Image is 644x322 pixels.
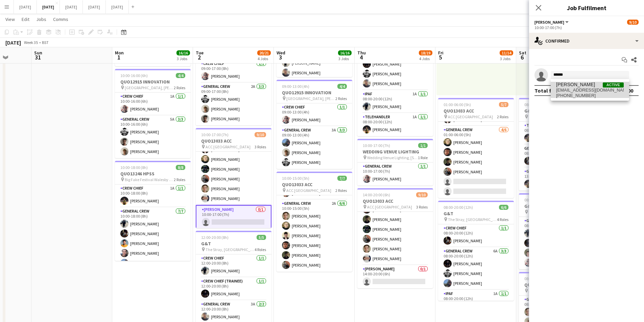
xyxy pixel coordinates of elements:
[357,139,433,185] app-job-card: 10:00-17:00 (7h)1/1WEDDING VENUE LIGHTING Wedding Venue Lighting, [STREET_ADDRESS]1 RoleGeneral C...
[357,149,433,155] h3: WEDDING VENUE LIGHTING
[499,102,508,107] span: 5/7
[448,114,493,119] span: ACC [GEOGRAPHIC_DATA]
[115,93,191,116] app-card-role: Crew Chief1A1/110:00-16:00 (6h)[PERSON_NAME]
[42,40,49,45] div: BST
[529,114,578,119] span: The Stray, [GEOGRAPHIC_DATA], [GEOGRAPHIC_DATA], [GEOGRAPHIC_DATA]
[357,265,433,288] app-card-role: [PERSON_NAME]0/114:00-20:00 (6h)
[438,98,514,198] div: 01:00-06:00 (5h)5/7QUO13033 ACC ACC [GEOGRAPHIC_DATA]2 RolesCrew Chief1/101:00-06:00 (5h)[PERSON_...
[277,90,352,96] h3: QUO12915 INNOVATION
[206,144,251,149] span: ACC [GEOGRAPHIC_DATA]
[416,192,428,197] span: 9/10
[277,80,352,169] div: 09:00-13:00 (4h)4/4QUO12915 INNOVATION [GEOGRAPHIC_DATA], [PERSON_NAME], [GEOGRAPHIC_DATA], [GEOG...
[438,126,514,198] app-card-role: General Crew4/601:00-06:00 (5h)[PERSON_NAME][PERSON_NAME][PERSON_NAME][PERSON_NAME]
[282,84,309,89] span: 09:00-13:00 (4h)
[176,165,185,170] span: 8/8
[114,53,124,61] span: 1
[603,82,624,88] span: Active
[33,15,49,24] a: Jobs
[115,69,191,158] app-job-card: 10:00-16:00 (6h)4/4QUO12915 INNOVATION [GEOGRAPHIC_DATA], [PERSON_NAME], [GEOGRAPHIC_DATA], [GEOG...
[448,217,497,222] span: The Stray, [GEOGRAPHIC_DATA], [GEOGRAPHIC_DATA], [GEOGRAPHIC_DATA]
[125,85,174,90] span: [GEOGRAPHIC_DATA], [PERSON_NAME], [GEOGRAPHIC_DATA], [GEOGRAPHIC_DATA]
[258,56,270,61] div: 4 Jobs
[115,50,124,56] span: Mon
[257,50,271,55] span: 20/21
[277,172,352,272] app-job-card: 10:00-15:00 (5h)7/7QUO13033 ACC ACC [GEOGRAPHIC_DATA]2 RolesCrew Chief1A1/110:00-15:00 (5h)[PERSO...
[196,277,271,300] app-card-role: Crew Chief (trainee)1/112:00-20:00 (8h)[PERSON_NAME]
[357,174,433,265] app-card-role: [PERSON_NAME][PERSON_NAME][PERSON_NAME][PERSON_NAME][PERSON_NAME][PERSON_NAME][PERSON_NAME][PERSO...
[419,56,432,61] div: 4 Jobs
[255,247,266,252] span: 4 Roles
[529,33,644,49] div: Confirmed
[277,50,285,56] span: Wed
[196,60,271,83] app-card-role: Crew Chief1/109:00-17:00 (8h)[PERSON_NAME]
[176,50,190,55] span: 16/16
[196,36,271,125] app-job-card: 09:00-17:00 (8h)4/4QUO12915 INNOVATION [GEOGRAPHIC_DATA], [PERSON_NAME], [GEOGRAPHIC_DATA], [GEOG...
[120,165,148,170] span: 10:00-18:00 (8h)
[357,48,433,90] app-card-role: General Crew3A3/308:00-20:00 (12h)[PERSON_NAME][PERSON_NAME][PERSON_NAME]
[556,88,624,93] span: georgenickwarren2@gmail.com
[115,161,191,261] app-job-card: 10:00-18:00 (8h)8/8QUO13246 HPSS Big Fake Festival Walesby [STREET_ADDRESS]2 RolesCrew Chief1A1/1...
[518,53,526,61] span: 6
[115,116,191,158] app-card-role: General Crew5A3/310:00-16:00 (6h)[PERSON_NAME][PERSON_NAME][PERSON_NAME]
[519,193,595,269] app-job-card: 08:00-13:00 (5h)4/4G&T The Stray, [GEOGRAPHIC_DATA], [GEOGRAPHIC_DATA], [GEOGRAPHIC_DATA]1 RoleGe...
[556,82,595,88] span: George Warren
[363,143,390,148] span: 10:00-17:00 (7h)
[60,0,83,14] button: [DATE]
[534,87,557,94] div: Total fee
[524,276,552,281] span: 08:00-13:00 (5h)
[627,20,639,25] span: 9/10
[277,103,352,126] app-card-role: Crew Chief1/109:00-13:00 (4h)[PERSON_NAME]
[337,176,347,181] span: 7/7
[519,145,595,168] app-card-role: General Crew1/108:00-00:00 (16h)[PERSON_NAME]
[529,288,574,293] span: ACC [GEOGRAPHIC_DATA]
[519,50,526,56] span: Sat
[196,128,271,228] app-job-card: 10:00-17:00 (7h)9/10QUO13033 ACC ACC [GEOGRAPHIC_DATA]3 Roles[PERSON_NAME][PERSON_NAME][PERSON_NA...
[196,138,271,144] h3: QUO13033 ACC
[534,25,639,30] div: 10:00-17:00 (7h)
[499,205,508,210] span: 6/6
[444,102,471,107] span: 01:00-06:00 (5h)
[206,247,255,252] span: The Stray, [GEOGRAPHIC_DATA], [GEOGRAPHIC_DATA], [GEOGRAPHIC_DATA]
[438,108,514,114] h3: QUO13033 ACC
[276,53,285,61] span: 3
[438,201,514,301] app-job-card: 08:00-20:00 (12h)6/6G&T The Stray, [GEOGRAPHIC_DATA], [GEOGRAPHIC_DATA], [GEOGRAPHIC_DATA]4 Roles...
[196,83,271,125] app-card-role: General Crew2A3/309:00-17:00 (8h)[PERSON_NAME][PERSON_NAME][PERSON_NAME]
[196,114,271,205] app-card-role: [PERSON_NAME][PERSON_NAME][PERSON_NAME][PERSON_NAME][PERSON_NAME][PERSON_NAME][PERSON_NAME][PERSO...
[5,39,21,46] div: [DATE]
[335,96,347,101] span: 2 Roles
[356,53,366,61] span: 4
[534,20,564,25] span: Van Driver
[196,241,271,247] h3: G&T
[437,53,444,61] span: 5
[176,73,185,78] span: 4/4
[519,98,595,191] app-job-card: 08:00-00:00 (16h) (Sun)3/3G&T The Stray, [GEOGRAPHIC_DATA], [GEOGRAPHIC_DATA], [GEOGRAPHIC_DATA]3...
[357,163,433,185] app-card-role: General Crew1/110:00-17:00 (7h)[PERSON_NAME]
[34,50,42,56] span: Sun
[556,93,624,98] span: +447720822337
[195,53,204,61] span: 2
[534,20,570,25] button: [PERSON_NAME]
[438,247,514,290] app-card-role: General Crew6A3/308:00-20:00 (12h)[PERSON_NAME][PERSON_NAME][PERSON_NAME]
[337,84,347,89] span: 4/4
[196,50,204,56] span: Tue
[519,282,595,288] h3: QUO13258 ACC
[115,171,191,177] h3: QUO13246 HPSS
[418,155,428,160] span: 1 Role
[357,36,433,136] app-job-card: 08:00-20:00 (12h)6/6G&T The Stray, [GEOGRAPHIC_DATA], [GEOGRAPHIC_DATA], [GEOGRAPHIC_DATA]4 Roles...
[50,15,71,24] a: Comms
[201,235,229,240] span: 12:00-20:00 (8h)
[444,205,473,210] span: 08:00-20:00 (12h)
[125,177,174,182] span: Big Fake Festival Walesby [STREET_ADDRESS]
[338,50,352,55] span: 16/16
[106,0,129,14] button: [DATE]
[53,16,68,22] span: Comms
[277,181,352,188] h3: QUO13033 ACC
[367,155,418,160] span: Wedding Venue Lighting, [STREET_ADDRESS]
[5,16,15,22] span: View
[282,176,309,181] span: 10:00-15:00 (5h)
